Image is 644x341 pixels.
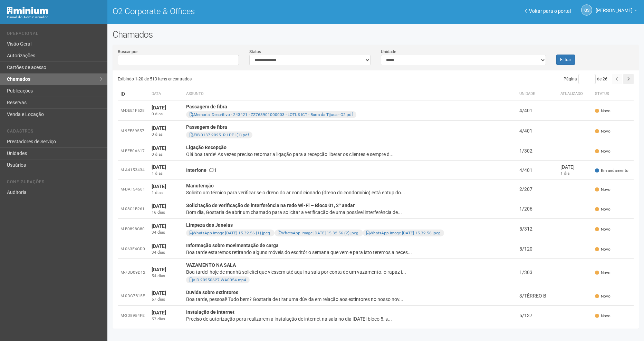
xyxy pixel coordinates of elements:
[7,129,102,136] li: Cadastros
[595,246,611,252] span: Novo
[152,111,181,117] div: 0 dias
[517,199,558,219] td: 1/206
[186,209,514,216] div: Bom dia, Gostaria de abrir um chamado para solicitar a verificação de uma possível interferência ...
[558,88,592,100] th: Atualizado
[278,231,358,235] a: WhatsApp Image [DATE] 15.32.56 (2).jpeg
[595,168,628,174] span: Em andamento
[152,267,166,272] strong: [DATE]
[581,4,592,16] a: GS
[190,231,270,235] a: WhatsApp Image [DATE] 15.32.56 (1).jpeg
[118,179,149,199] td: M-DAF54581
[595,226,611,232] span: Novo
[118,161,149,179] td: M-A4153434
[186,203,355,208] strong: Solicitação de verificação de interferência na rede Wi-Fi – Bloco 01, 2º andar
[595,270,611,276] span: Novo
[186,296,514,303] div: Boa tarde, pessoal! Tudo bem? Gostaria de tirar uma dúvida em relação aos extintores no nosso nov...
[118,286,149,306] td: M-0DC7B15E
[186,290,238,295] strong: Duvida sobre extintores
[517,306,558,325] td: 5/137
[152,243,166,249] strong: [DATE]
[186,222,233,228] strong: Limpeza das Janelas
[366,231,441,235] a: WhatsApp Image [DATE] 15.32.56.jpeg
[152,105,166,110] strong: [DATE]
[190,112,353,117] a: Memorial Descritivo - 243421 - ZZ763901000003 - LOTUS ICT - Barra da Tijuca - O2.pdf
[186,183,214,188] strong: Manutenção
[118,199,149,219] td: M-08C1B261
[517,121,558,141] td: 4/401
[118,141,149,161] td: M-FFB0A617
[560,171,569,176] span: 1 dia
[152,316,181,322] div: 57 dias
[186,167,206,173] strong: Interfone
[186,189,514,196] div: Solicito um técnico para verificar se o dreno do ar condicionado (dreno do condomínio) está entup...
[186,315,514,322] div: Preciso de autorização para realizarem a instalação de internet na sala no dia [DATE] bloco 5, s...
[517,259,558,286] td: 1/303
[564,77,607,81] span: Página de 26
[209,167,217,173] span: 1
[152,296,181,302] div: 57 dias
[118,49,138,55] label: Buscar por
[190,277,246,282] a: VID-20250627-WA0054.mp4
[152,131,181,137] div: 0 dias
[592,88,634,100] th: Status
[249,49,261,55] label: Status
[118,100,149,121] td: M-DEE1F528
[186,249,514,256] div: Boa tarde estaremos retirando alguns móveis do escritório semana que vem e para isto teremos a ne...
[186,269,514,275] div: Boa tarde! hoje de manhã solicitei que viessem até aqui na sala por conta de um vazamento. o rapa...
[186,243,279,248] strong: Informação sobre movimentação de carga
[595,293,611,299] span: Novo
[152,210,181,215] div: 16 dias
[595,108,611,114] span: Novo
[152,170,181,176] div: 1 dias
[152,290,166,296] strong: [DATE]
[596,1,633,13] span: Gabriela Souza
[152,203,166,209] strong: [DATE]
[595,206,611,212] span: Novo
[517,239,558,259] td: 5/120
[596,9,637,14] a: [PERSON_NAME]
[517,179,558,199] td: 2/207
[152,184,166,189] strong: [DATE]
[595,148,611,154] span: Novo
[7,7,48,14] img: Minium
[517,161,558,179] td: 4/401
[560,164,589,170] div: [DATE]
[517,141,558,161] td: 1/302
[118,74,376,84] div: Exibindo 1-20 de 513 itens encontrados
[381,49,396,55] label: Unidade
[7,31,102,38] li: Operacional
[517,286,558,306] td: 3/TÉRREO B
[152,250,181,255] div: 34 dias
[190,133,249,137] a: FIB-0137-2025- RJ PPI (1).pdf
[113,7,371,16] h1: O2 Corporate & Offices
[517,219,558,239] td: 5/312
[118,259,149,286] td: M-7DD09D12
[118,88,149,100] td: ID
[525,8,571,14] a: Voltar para o portal
[152,125,166,131] strong: [DATE]
[152,152,181,157] div: 0 dias
[595,128,611,134] span: Novo
[7,14,102,20] div: Painel do Administrador
[186,145,227,150] strong: Ligação Recepção
[556,55,575,65] button: Filtrar
[517,100,558,121] td: 4/401
[595,187,611,193] span: Novo
[7,179,102,187] li: Configurações
[517,88,558,100] th: Unidade
[595,313,611,319] span: Novo
[149,88,183,100] th: Data
[152,310,166,315] strong: [DATE]
[152,273,181,279] div: 54 dias
[118,121,149,141] td: M-9EF89557
[118,306,149,325] td: M-3D8954FE
[152,164,166,170] strong: [DATE]
[186,262,236,268] strong: VAZAMENTO NA SALA
[186,104,227,109] strong: Passagem de fibra
[113,29,639,40] h2: Chamados
[152,145,166,151] strong: [DATE]
[118,219,149,239] td: M-B0898C80
[118,239,149,259] td: M-063E4CD0
[186,309,234,315] strong: instalação de internet
[183,88,517,100] th: Assunto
